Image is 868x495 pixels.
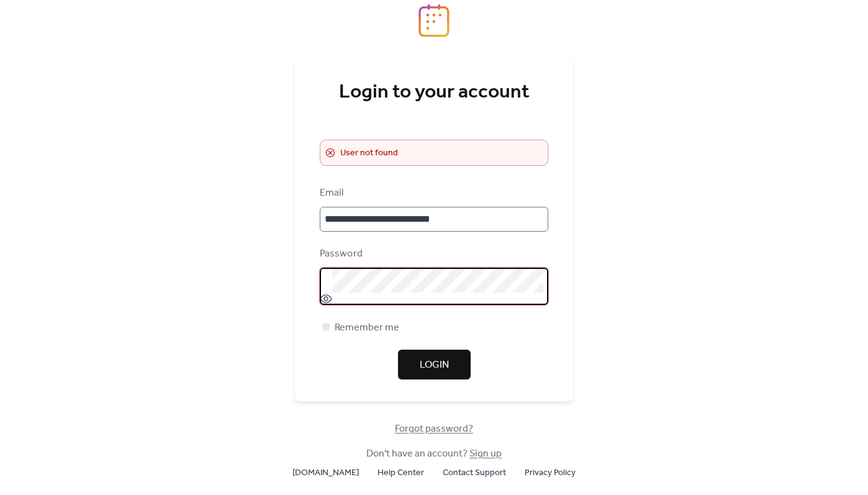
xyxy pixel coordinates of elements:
span: Login [420,358,449,373]
span: [DOMAIN_NAME] [292,466,359,481]
div: Email [320,186,546,201]
div: Login to your account [320,80,548,105]
button: Login [398,350,471,379]
a: [DOMAIN_NAME] [292,465,359,480]
span: Forgot password? [395,422,473,437]
a: Forgot password? [395,425,473,432]
span: Contact Support [443,466,506,481]
span: User not found [340,146,398,161]
span: Remember me [335,320,399,335]
a: Privacy Policy [525,465,576,480]
span: Help Center [377,466,424,481]
a: Contact Support [443,465,506,480]
img: logo [418,4,450,37]
a: Sign up [469,444,502,463]
a: Help Center [377,465,424,480]
span: Privacy Policy [525,466,576,481]
div: Password [320,247,546,261]
span: Don't have an account? [366,447,502,461]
